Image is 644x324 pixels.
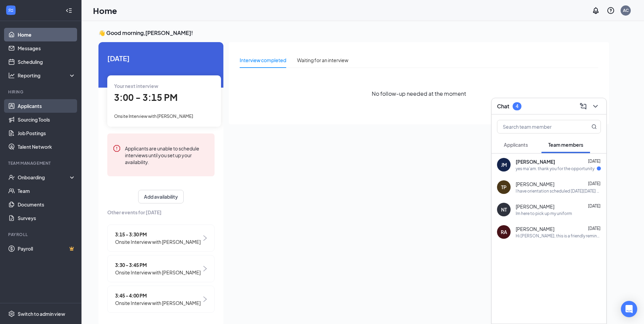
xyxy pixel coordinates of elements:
div: Switch to admin view [18,310,65,317]
div: 4 [516,103,518,109]
a: PayrollCrown [18,242,76,255]
h3: 👋 Good morning, [PERSON_NAME] ! [98,29,609,37]
div: Onboarding [18,174,70,181]
span: 3:45 - 4:00 PM [115,292,201,299]
div: AC [623,7,629,13]
svg: ComposeMessage [579,102,587,110]
span: 3:00 - 3:15 PM [114,92,178,103]
a: Team [18,184,76,198]
svg: Analysis [8,72,15,79]
div: Hi [PERSON_NAME], this is a friendly reminder. Your meeting with Bojangles for Shift Manager at S... [516,233,601,239]
svg: WorkstreamLogo [7,7,14,14]
a: Home [18,28,76,41]
span: Onsite Interview with [PERSON_NAME] [115,269,201,276]
button: Add availability [138,190,184,203]
span: Other events for [DATE] [107,209,215,216]
h3: Chat [497,103,509,110]
svg: ChevronDown [591,102,600,110]
div: yes ma'am. thank you for the opportunity [516,166,594,172]
div: Hiring [8,89,74,95]
span: 3:15 - 3:30 PM [115,231,201,238]
div: NT [501,206,507,213]
h1: Home [93,5,117,16]
span: [PERSON_NAME] [516,226,554,232]
svg: QuestionInfo [607,6,615,15]
input: Search team member [497,120,578,133]
div: Payroll [8,232,74,237]
span: [DATE] [107,53,215,64]
span: [DATE] [588,203,601,209]
a: Scheduling [18,55,76,69]
span: No follow-up needed at the moment [372,89,466,98]
svg: MagnifyingGlass [591,124,597,129]
span: 3:30 - 3:45 PM [115,261,201,269]
div: I have orientation scheduled [DATE][DATE] 3:45pm. Let me know if you are not able to attend..Than... [516,188,601,194]
span: [DATE] [588,226,601,231]
svg: Error [113,144,121,152]
div: Team Management [8,160,74,166]
div: RA [501,229,507,235]
span: [PERSON_NAME] [516,158,555,165]
a: Messages [18,41,76,55]
span: Onsite Interview with [PERSON_NAME] [115,299,201,307]
svg: Settings [8,310,15,317]
span: Your next interview [114,83,158,89]
a: Documents [18,198,76,211]
button: ComposeMessage [578,101,589,112]
span: [DATE] [588,181,601,186]
a: Applicants [18,99,76,113]
div: JM [501,161,507,168]
span: Applicants [504,142,528,148]
a: Surveys [18,211,76,225]
a: Sourcing Tools [18,113,76,126]
span: Team members [548,142,583,148]
div: Interview completed [240,56,286,64]
div: Applicants are unable to schedule interviews until you set up your availability. [125,144,209,165]
button: ChevronDown [590,101,601,112]
a: Job Postings [18,126,76,140]
span: [PERSON_NAME] [516,203,554,210]
div: Open Intercom Messenger [621,301,637,317]
span: Onsite Interview with [PERSON_NAME] [114,113,193,119]
div: Reporting [18,72,76,79]
svg: Notifications [592,6,600,15]
span: Onsite Interview with [PERSON_NAME] [115,238,201,246]
svg: Collapse [66,7,72,14]
svg: UserCheck [8,174,15,181]
div: TP [501,184,507,191]
div: Waiting for an interview [297,56,348,64]
div: Im here to pick up my uniform [516,211,572,216]
a: Talent Network [18,140,76,154]
span: [DATE] [588,159,601,164]
span: [PERSON_NAME] [516,181,554,187]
